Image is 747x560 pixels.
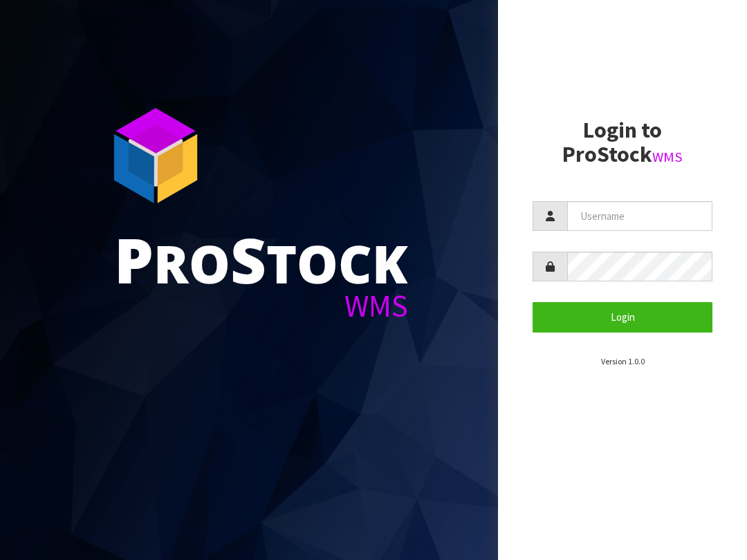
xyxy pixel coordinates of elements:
div: ro tock [114,228,408,290]
small: Version 1.0.0 [601,356,645,366]
button: Login [533,302,712,332]
span: S [230,217,266,301]
h2: Login to ProStock [533,118,712,167]
span: P [114,217,154,301]
small: WMS [652,148,683,166]
img: ProStock Cube [104,104,207,207]
div: WMS [114,290,408,321]
input: Username [567,201,712,231]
